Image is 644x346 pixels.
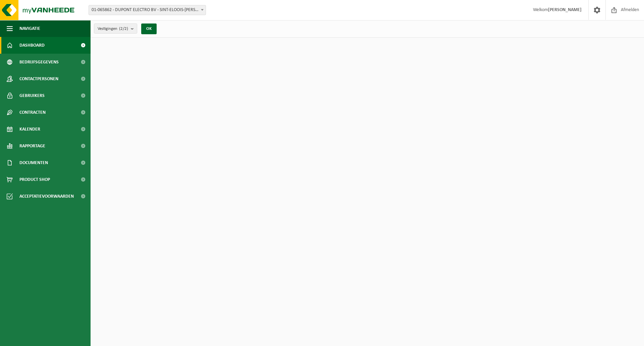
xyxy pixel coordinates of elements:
span: Acceptatievoorwaarden [19,188,74,205]
span: Documenten [19,154,48,171]
span: Bedrijfsgegevens [19,54,59,70]
button: Vestigingen(2/2) [94,23,137,34]
span: Vestigingen [98,24,128,34]
span: Dashboard [19,37,45,54]
span: Rapportage [19,138,45,154]
strong: [PERSON_NAME] [548,7,582,12]
span: Contactpersonen [19,70,58,87]
span: 01-065862 - DUPONT ELECTRO BV - SINT-ELOOIS-WINKEL [89,5,206,15]
count: (2/2) [119,27,128,31]
span: Contracten [19,104,46,121]
span: Navigatie [19,20,40,37]
span: Product Shop [19,171,50,188]
button: OK [141,23,157,34]
span: Kalender [19,121,40,138]
span: 01-065862 - DUPONT ELECTRO BV - SINT-ELOOIS-WINKEL [89,5,206,15]
span: Gebruikers [19,87,45,104]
